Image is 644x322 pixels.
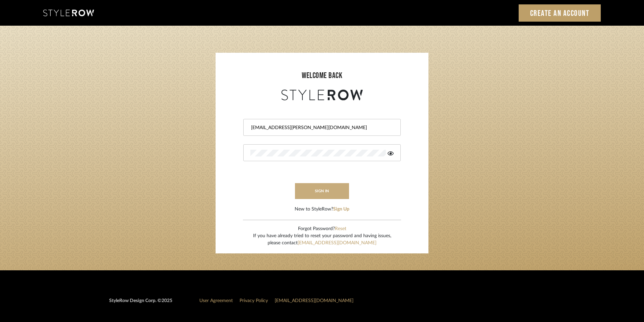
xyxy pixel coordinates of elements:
[240,298,268,303] a: Privacy Policy
[298,241,376,245] a: [EMAIL_ADDRESS][DOMAIN_NAME]
[250,124,392,131] input: Email Address
[253,232,391,247] div: If you have already tried to reset your password and having issues, please contact
[335,225,346,232] button: Reset
[222,70,422,82] div: welcome back
[519,4,601,22] a: Create an Account
[199,298,233,303] a: User Agreement
[295,183,349,199] button: sign in
[333,206,349,213] button: Sign Up
[109,297,172,310] div: StyleRow Design Corp. ©2025
[275,298,353,303] a: [EMAIL_ADDRESS][DOMAIN_NAME]
[295,206,349,213] div: New to StyleRow?
[253,225,391,232] div: Forgot Password?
